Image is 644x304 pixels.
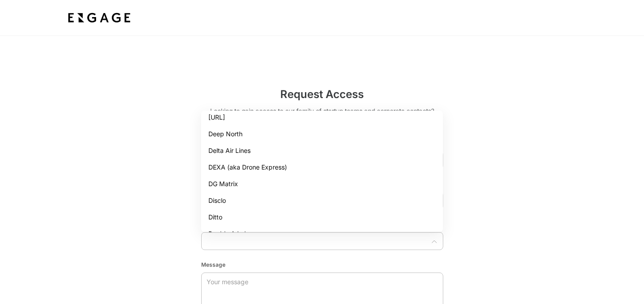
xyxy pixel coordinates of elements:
li: Disclo [201,192,443,209]
li: Deep North [201,125,443,142]
li: Double A Labs [201,225,443,242]
li: [URL] [201,109,443,125]
li: Delta Air Lines [201,142,443,159]
img: bdf1fb74-1727-4ba0-a5bd-bc74ae9fc70b.jpeg [66,10,132,26]
li: DG Matrix [201,175,443,192]
p: Looking to gain access to our family of startup teams and corporate contacts? Already a familiar ... [201,106,443,132]
li: DEXA (aka Drone Express) [201,159,443,175]
li: Ditto [201,209,443,225]
h2: Request Access [201,86,443,106]
div: Message [201,257,443,269]
button: Close [430,237,439,246]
